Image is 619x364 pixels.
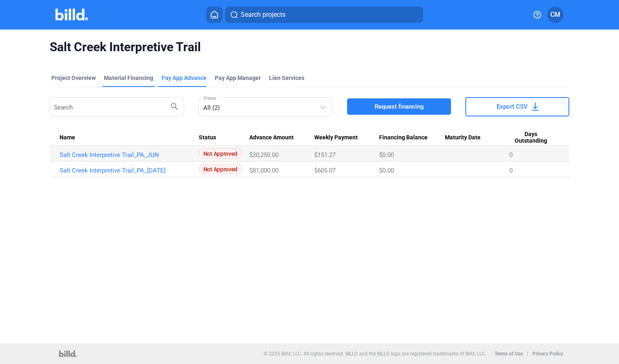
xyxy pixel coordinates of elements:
[509,131,559,145] div: Days Outstanding
[199,148,242,159] span: Not Approved
[55,9,88,20] img: Billd Company Logo
[314,167,336,174] span: $605.07
[445,134,481,141] span: Maturity Date
[60,167,199,174] a: Salt Creek Interpretive Trail_PA_[DATE]
[379,167,394,174] span: $0.00
[249,134,294,141] span: Advance Amount
[509,167,513,174] span: 0
[314,134,379,141] div: Weekly Payment
[532,351,563,357] b: Privacy Policy
[379,151,394,159] span: $0.00
[215,74,261,82] span: Pay App Manager
[527,351,528,357] p: |
[60,134,75,141] span: Name
[241,10,285,20] span: Search projects
[375,102,424,111] span: Request financing
[249,151,278,159] span: $20,250.00
[347,98,451,115] button: Request financing
[225,7,423,23] button: Search projects
[379,134,444,141] div: Financing Balance
[104,74,153,82] div: Material Financing
[495,351,523,357] b: Terms of Use
[314,151,336,159] span: $151.27
[314,134,358,141] span: Weekly Payment
[199,134,216,141] span: Status
[509,131,552,145] span: Days Outstanding
[199,134,250,141] div: Status
[203,104,220,111] mat-select-trigger: All (2)
[59,350,77,357] img: logo
[497,102,528,111] span: Export CSV
[51,74,96,82] div: Project Overview
[60,151,199,159] a: Salt Creek Interpretive Trail_PA_JUN
[60,134,199,141] div: Name
[445,134,510,141] div: Maturity Date
[249,134,314,141] div: Advance Amount
[550,10,560,20] span: CM
[161,74,207,82] div: Pay App Advance
[465,97,569,116] button: Export CSV
[509,151,513,159] span: 0
[269,74,304,82] div: Lien Services
[199,164,242,174] span: Not Approved
[170,101,179,111] mat-icon: search
[50,39,570,55] span: Salt Creek Interpretive Trail
[547,7,564,23] button: CM
[379,134,428,141] span: Financing Balance
[264,351,486,357] p: © 2025 Billd, LLC. All rights reserved. BILLD and the BILLD logo are registered trademarks of Bil...
[249,167,278,174] span: $81,000.00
